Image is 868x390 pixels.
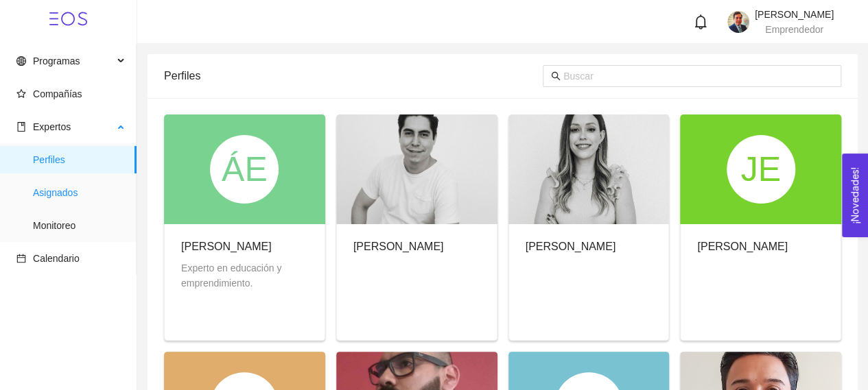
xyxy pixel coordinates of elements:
span: Programas [33,56,80,66]
span: search [551,71,561,81]
span: Asignados [33,179,126,206]
span: Emprendedor [765,24,823,35]
span: star [16,89,26,99]
span: calendar [16,254,26,263]
div: Experto en educación y emprendimiento. [181,260,308,291]
span: Expertos [33,121,71,132]
span: Monitoreo [33,212,126,239]
span: book [16,122,26,132]
span: global [16,56,26,66]
div: [PERSON_NAME] [526,238,616,255]
img: 1733929661540-foto_dmr_tiuter.jpg [727,11,749,33]
span: bell [693,14,708,29]
span: Calendario [33,253,80,264]
span: Compañías [33,88,82,99]
span: Perfiles [33,146,126,173]
input: Buscar [563,69,833,84]
span: [PERSON_NAME] [755,9,834,20]
button: Open Feedback Widget [842,154,868,237]
div: JE [727,135,795,204]
div: Perfiles [164,56,543,95]
div: [PERSON_NAME] [353,238,444,255]
div: [PERSON_NAME] [697,238,788,255]
div: [PERSON_NAME] [181,238,308,255]
div: ÁE [210,135,279,204]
